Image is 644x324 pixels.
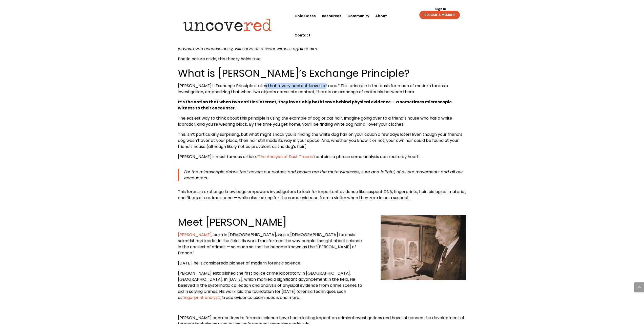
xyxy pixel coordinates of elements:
[184,169,463,181] span: For the microscopic debris that covers our clothes and bodies are the mute witnesses, sure and fa...
[347,6,369,26] a: Community
[178,270,362,300] span: [PERSON_NAME] established the first police crime laboratory in [GEOGRAPHIC_DATA], [GEOGRAPHIC_DAT...
[178,189,466,201] span: This forensic exchange knowledge empowers investigators to look for important evidence like suspe...
[220,295,300,300] span: , trace evidence examination, and more.
[419,11,460,19] a: BECOME A MEMBER
[178,66,410,80] span: What is [PERSON_NAME]’s Exchange Principle?
[375,6,387,26] a: About
[226,260,301,266] span: a pioneer of modern forensic science.
[295,6,316,26] a: Cold Cases
[295,26,310,45] a: Contact
[178,131,462,149] span: This isn’t particularly surprising, but what might shock you is finding the white dog hair on you...
[178,215,287,229] span: Meet [PERSON_NAME]
[314,154,420,160] span: contains a phrase some analysis can recite by heart:
[178,83,448,95] span: [PERSON_NAME]’s Exchange Principle states that “every contact leaves a trace.” This principle is ...
[432,8,449,11] a: Sign In
[179,15,276,35] img: Uncovered logo
[178,56,261,62] span: Poetic nature aside, this theory holds true.
[322,6,341,26] a: Resources
[257,154,314,160] a: “The Analysis of Dust Traces”
[381,215,466,280] img: png;base64b34a00d72d23f4ab
[178,260,226,266] span: [DATE], he is considered
[182,295,220,300] a: fingerprint analysis
[178,115,452,127] span: The easiest way to think about this principle is using the example of dog or cat hair. Imagine go...
[178,154,257,160] span: [PERSON_NAME]’s most famous article,
[178,40,464,52] span: Wherever he steps, whatever he touches, whatever he leaves, even unconsciously, will serve as a s...
[178,232,362,256] span: , born in [DEMOGRAPHIC_DATA], was a [DEMOGRAPHIC_DATA] forensic scientist and leader in the field...
[178,232,212,238] a: [PERSON_NAME]
[178,99,452,111] b: It’s the notion that when two entities interact, they invariably both leave behind physical evide...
